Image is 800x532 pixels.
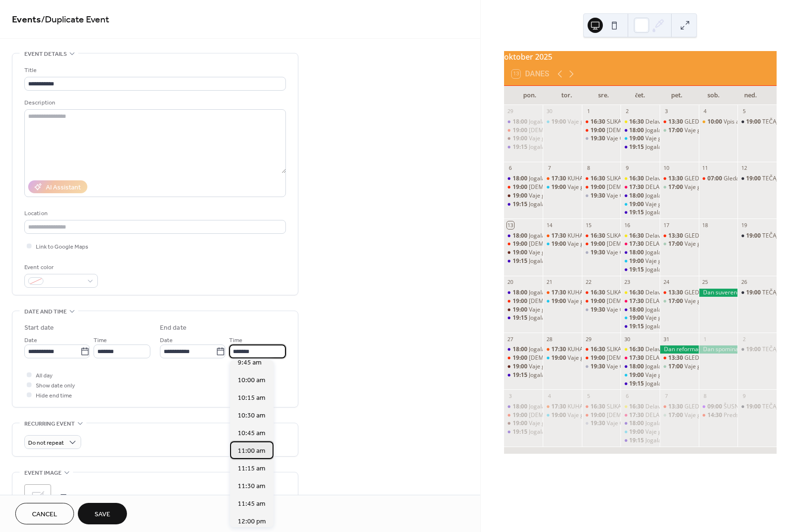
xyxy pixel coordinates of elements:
[660,126,699,135] div: Vaje glasbene skupine Kliše Band
[621,143,660,151] div: Jogalates - Energetska vadba (Joga & Pilates)
[504,192,543,200] div: Vaje glasbene skupine Dobrovške Zajkle
[546,165,553,172] div: 7
[513,314,529,322] span: 19:15
[629,126,645,135] span: 18:00
[32,510,57,520] span: Cancel
[629,354,645,362] span: 17:30
[529,249,635,257] div: Vaje glasbene skupine Dobrovške Zajkle
[15,503,74,524] button: Cancel
[513,118,529,126] span: 18:00
[568,345,684,354] div: KUHARSKE DELAVNICE ZA OSNOVNOŠOLCE
[660,175,699,183] div: GLEDALIŠKA SKUPINA ZA MLADE
[548,86,585,105] div: tor.
[513,345,529,354] span: 18:00
[607,232,668,240] div: SLIKARSKA DELAVNICA
[645,266,764,274] div: Jogalates - Energetska vadba (Joga & Pilates)
[629,266,645,274] span: 19:15
[663,335,670,343] div: 31
[629,240,645,248] span: 17:30
[504,118,543,126] div: Jogalates - Energetska vadba (Joga & Pilates)
[95,510,110,520] span: Save
[629,232,645,240] span: 16:30
[645,143,764,151] div: Jogalates - Energetska vadba (Joga & Pilates)
[746,175,762,183] span: 19:00
[660,354,699,362] div: GLEDALIŠKA SKUPINA ZA MLADE
[607,249,686,257] div: Vaje Country plesalne skupine
[585,108,592,115] div: 1
[529,175,647,183] div: Jogalates - Energetska vadba (Joga & Pilates)
[746,289,762,297] span: 19:00
[621,183,660,191] div: DELAVNICE KVAČKANJA
[590,345,607,354] span: 16:30
[629,297,645,305] span: 17:30
[507,108,514,115] div: 29
[513,232,529,240] span: 18:00
[645,345,721,354] div: Delavnica oblikovanja GLINE
[551,297,568,305] span: 19:00
[590,135,607,143] span: 19:30
[621,249,660,257] div: Jogalates - Energetska vadba (Joga & Pilates)
[546,221,553,229] div: 14
[590,126,607,135] span: 19:00
[582,175,621,183] div: SLIKARSKA DELAVNICA
[24,65,284,75] div: Title
[732,86,769,105] div: ned.
[707,175,724,183] span: 07:00
[684,354,773,362] div: GLEDALIŠKA SKUPINA ZA MLADE
[582,297,621,305] div: Namizni tenis
[504,257,543,265] div: Jogalates - Energetska vadba (Joga & Pilates)
[629,118,645,126] span: 16:30
[629,175,645,183] span: 16:30
[582,126,621,135] div: Namizni tenis
[507,279,514,286] div: 20
[629,249,645,257] span: 18:00
[623,165,631,172] div: 9
[668,118,684,126] span: 13:30
[621,323,660,331] div: Jogalates - Energetska vadba (Joga & Pilates)
[702,108,709,115] div: 4
[546,279,553,286] div: 21
[582,232,621,240] div: SLIKARSKA DELAVNICA
[504,143,543,151] div: Jogalates - Energetska vadba (Joga & Pilates)
[629,323,645,331] span: 19:15
[94,335,107,345] span: Time
[529,297,606,305] div: [DEMOGRAPHIC_DATA] tenis
[623,279,631,286] div: 23
[684,126,773,135] div: Vaje glasbene skupine Kliše Band
[585,221,592,229] div: 15
[568,183,629,191] div: Vaje gledališke skupine
[504,306,543,314] div: Vaje glasbene skupine Dobrovške Zajkle
[504,297,543,305] div: Namizni tenis
[529,183,606,191] div: [DEMOGRAPHIC_DATA] tenis
[623,108,631,115] div: 2
[668,126,684,135] span: 17:00
[160,323,187,333] div: End date
[513,354,529,362] span: 19:00
[645,323,764,331] div: Jogalates - Energetska vadba (Joga & Pilates)
[590,118,607,126] span: 16:30
[607,135,686,143] div: Vaje Country plesalne skupine
[621,289,660,297] div: Delavnica oblikovanja GLINE
[582,289,621,297] div: SLIKARSKA DELAVNICA
[607,289,668,297] div: SLIKARSKA DELAVNICA
[746,118,762,126] span: 19:00
[621,118,660,126] div: Delavnica oblikovanja GLINE
[659,86,695,105] div: pet.
[702,335,709,343] div: 1
[590,175,607,183] span: 16:30
[629,183,645,191] span: 17:30
[529,126,606,135] div: [DEMOGRAPHIC_DATA] tenis
[582,183,621,191] div: Namizni tenis
[585,335,592,343] div: 29
[737,345,777,354] div: TEČAJ DRUŽABNIH PLESOV
[668,232,684,240] span: 13:30
[660,232,699,240] div: GLEDALIŠKA SKUPINA ZA MLADE
[582,354,621,362] div: Namizni tenis
[504,200,543,209] div: Jogalates - Energetska vadba (Joga & Pilates)
[621,135,660,143] div: Vaje gledališke skupine
[684,232,773,240] div: GLEDALIŠKA SKUPINA ZA MLADE
[621,314,660,322] div: Vaje gledališke skupine
[24,209,284,219] div: Location
[543,232,582,240] div: KUHARSKE DELAVNICE ZA OSNOVNOŠOLCE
